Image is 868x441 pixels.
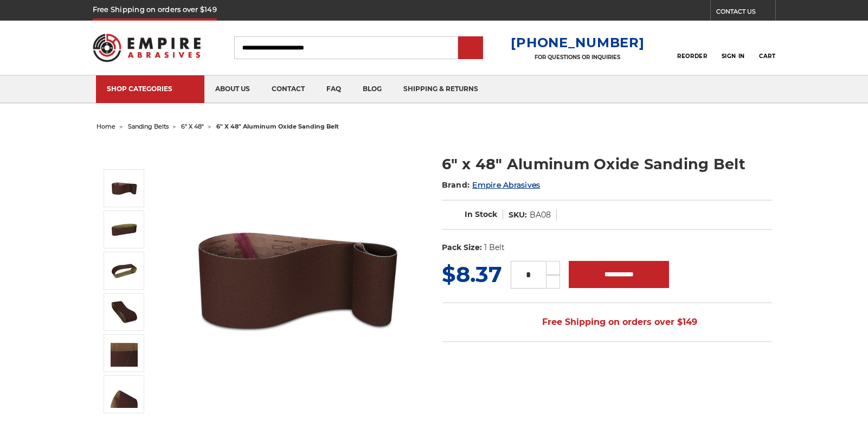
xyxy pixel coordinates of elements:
a: contact [261,75,316,103]
dd: 1 Belt [484,242,505,253]
img: 6" x 48" - Sanding Belt Aluminum Oxide [111,381,138,408]
span: 6" x 48" aluminum oxide sanding belt [216,123,339,130]
span: $8.37 [442,261,502,287]
a: home [97,123,115,130]
img: 6" x 48" Sanding Belt - Aluminum Oxide [111,257,138,284]
input: Submit [460,37,481,59]
a: Empire Abrasives [472,180,540,190]
dd: BA08 [530,209,551,221]
a: shipping & returns [393,75,489,103]
img: 6" x 48" AOX Sanding Belt [111,216,138,243]
span: In Stock [465,209,497,219]
a: [PHONE_NUMBER] [511,35,644,50]
a: blog [352,75,393,103]
p: FOR QUESTIONS OR INQUIRIES [511,54,644,61]
img: 6" x 48" Aluminum Oxide Sanding Belt [189,171,406,388]
img: 6" x 48" Aluminum Oxide Sanding Belt [111,175,138,202]
a: Cart [759,36,775,60]
a: Reorder [677,36,707,59]
span: Reorder [677,53,707,60]
h1: 6" x 48" Aluminum Oxide Sanding Belt [442,154,772,175]
img: Empire Abrasives [93,27,201,69]
a: 6" x 48" [181,123,204,130]
a: CONTACT US [716,5,775,21]
span: Brand: [442,180,470,190]
a: faq [316,75,352,103]
div: SHOP CATEGORIES [107,85,194,93]
img: 6" x 48" Sanding Belt - AOX [111,298,138,325]
span: Free Shipping on orders over $149 [516,311,697,333]
img: 6" x 48" - Aluminum Oxide Sanding Belt [111,340,138,367]
dt: Pack Size: [442,242,482,253]
span: Cart [759,53,775,60]
a: about us [204,75,261,103]
span: Sign In [722,53,745,60]
dt: SKU: [509,209,527,221]
a: sanding belts [128,123,169,130]
a: SHOP CATEGORIES [96,75,204,103]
